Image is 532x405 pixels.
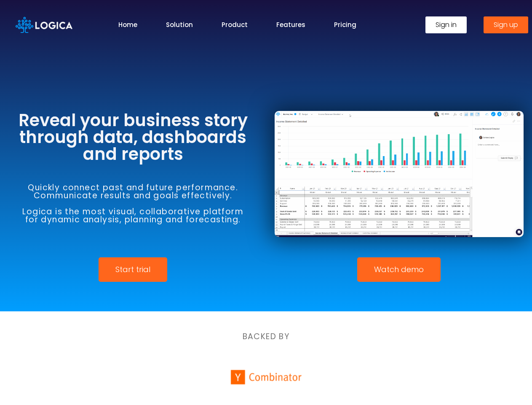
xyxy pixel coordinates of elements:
a: Watch demo [357,257,441,282]
img: Logica [16,17,72,33]
h6: Quickly connect past and future performance. Communicate results and goals effectively. Logica is... [8,184,258,224]
h3: Reveal your business story through data, dashboards and reports [8,112,258,162]
a: Logica [16,19,72,29]
span: Sign up [494,22,518,28]
a: Home [118,20,137,30]
span: Sign in [436,22,457,28]
span: Watch demo [374,266,424,273]
a: Features [276,20,305,30]
a: Pricing [334,20,356,30]
h6: BACKED BY [39,332,494,340]
a: Product [222,20,248,30]
a: Start trial [99,257,167,282]
a: Sign in [425,16,467,33]
a: Sign up [484,16,528,33]
a: Solution [166,20,193,30]
span: Start trial [115,266,150,273]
